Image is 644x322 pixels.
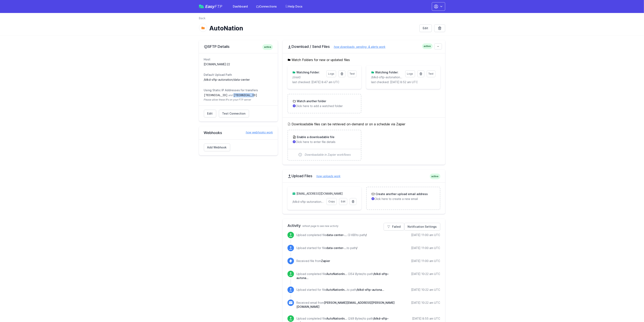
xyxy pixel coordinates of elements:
a: EasyFTP [199,4,222,9]
a: Edit [204,110,216,117]
code: [TECHNICAL_ID] [233,94,257,97]
a: Test [427,70,435,77]
span: data-center-1760266809.csv [326,233,347,237]
dt: Using Static IP Addresses for transfers [204,88,273,92]
p: last checked: [DATE] 8:47 am UTC [292,80,357,84]
span: active [422,43,433,49]
p: /blkd-sftp-autonation/data-center [292,200,324,204]
span: refresh page to see new activity [302,224,338,228]
h3: Enable a downloadable file [296,135,334,139]
a: Watch another folder Click here to add a watched folder [288,94,361,113]
a: Create another upload email address Click here to create a new email [367,187,440,206]
p: Received email from [296,301,397,309]
a: Enable a downloadable file Click here to enter file details Downloadable in Zapier workflows [288,130,361,160]
span: [PERSON_NAME][EMAIL_ADDRESS][PERSON_NAME][DOMAIN_NAME] [296,301,395,308]
span: AutoNationInput_Test12102025_1.csv [326,317,347,320]
span: FTP [215,4,222,9]
a: Test [348,70,357,77]
i: (3 KB) [348,233,356,237]
a: Notification Settings [404,223,440,231]
a: Edit [339,198,347,205]
h5: Downloadable files can be retrieved on-demand or on a schedule via Zapier [287,122,440,127]
a: [EMAIL_ADDRESS][DOMAIN_NAME] [296,192,343,195]
iframe: Drift Widget Chat Controller [624,302,639,317]
span: Test [429,72,434,75]
a: Logs [326,70,336,77]
span: active [262,44,273,50]
span: / [366,233,367,237]
code: [TECHNICAL_ID] [204,94,228,97]
span: Zapier [321,259,330,263]
a: how webhooks work [242,130,273,134]
a: Test Connection [219,110,249,117]
a: Back [199,16,206,20]
a: how downloads, sending, & alerts work [330,45,385,48]
img: easyftp_logo.png [199,5,204,8]
h5: Watch Folders for new or updated files [287,57,440,62]
div: [DATE] 10:22 am UTC [411,288,440,292]
span: Downloadable in Zapier workflows [305,153,351,157]
p: Upload completed file to path [296,233,367,237]
span: Test Connection [222,112,246,116]
p: Upload started for file to path [296,288,384,292]
span: /blkd-sftp-autonation/data-center [357,288,384,291]
a: Add Webhook [204,144,230,151]
p: Click here to create a new email [371,197,435,201]
div: [DATE] 11:00 am UTC [411,233,440,237]
a: Failed [384,223,404,231]
dd: /blkd-sftp-autonation/data-center [204,78,273,82]
p: Received file from [296,259,330,263]
p: Upload started for file to path [296,246,357,250]
div: [DATE] 10:22 am UTC [411,301,440,305]
h3: Watch another folder [296,99,326,103]
h2: SFTP Details [204,44,273,49]
a: Edit [419,24,432,32]
a: Dashboard [231,3,250,10]
span: data-center-1760266809.csv [326,246,347,250]
div: [DATE] 11:00 am UTC [411,259,440,263]
p: Upload completed file to path [296,272,397,280]
p: last checked: [DATE] 8:52 am UTC [371,80,435,84]
p: Click here to add a watched folder [293,104,356,108]
nav: Breadcrumb [199,16,445,23]
a: Logs [405,70,415,77]
div: [DATE] 8:55 am UTC [412,317,440,321]
span: active [430,174,440,179]
h3: Watching Folder: [374,70,398,74]
dd: [DOMAIN_NAME]:22 [204,62,273,66]
div: [DATE] 11:00 am UTC [411,246,440,250]
span: and [228,94,233,97]
a: Help Docs [283,3,305,10]
h2: Upload Files [287,174,440,178]
span: AutoNationInput_Test12102025_3.csv [326,288,347,291]
p: / [292,75,324,79]
i: (354 Bytes) [348,272,364,276]
h2: Activity [287,223,440,229]
span: Please allow these IPs on your FTP server [204,98,273,101]
a: Copy [327,198,337,205]
p: Click here to enter file details [293,140,356,144]
span: / [356,246,357,250]
h3: Watching Folder: [296,70,320,74]
i: (249 Bytes) [348,317,363,320]
h2: Webhooks [204,130,273,135]
dt: Default Upload Path [204,73,273,77]
a: how uploads work [312,174,341,178]
h1: AutoNation [210,25,416,32]
h2: Download / Send Files [287,44,440,49]
p: /blkd-sftp-autonation/data-center [371,75,403,79]
div: [DATE] 10:22 am UTC [411,272,440,276]
span: AutoNationInput_Test12102025_3.csv [326,272,347,276]
span: Test [350,72,355,75]
i: (root) [293,75,301,79]
h3: Create another upload email address [375,192,428,196]
dt: Host [204,57,273,61]
span: Easy [205,4,222,9]
a: Connections [254,3,279,10]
